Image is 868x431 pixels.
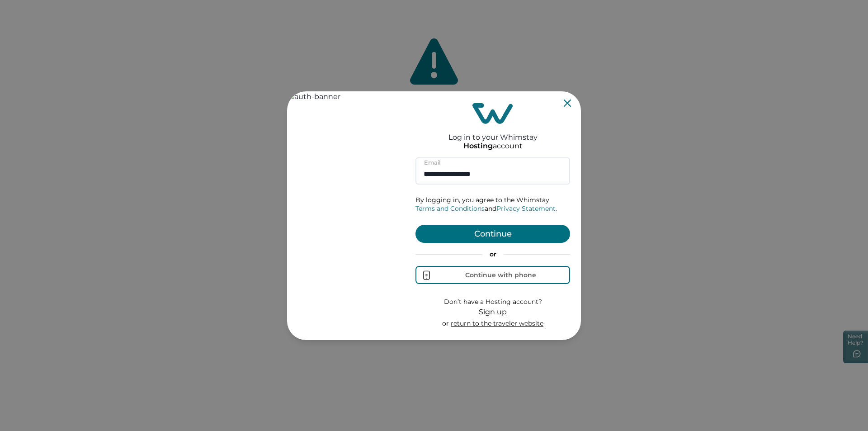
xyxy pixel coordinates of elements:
[564,99,571,107] button: Close
[287,91,405,340] img: auth-banner
[415,196,570,213] p: By logging in, you agree to the Whimstay and
[472,103,513,124] img: login-logo
[465,271,536,279] div: Continue with phone
[451,319,543,327] a: return to the traveler website
[415,225,570,243] button: Continue
[463,142,493,151] p: Hosting
[496,204,557,213] a: Privacy Statement.
[448,124,538,142] h2: Log in to your Whimstay
[463,142,523,151] p: account
[415,204,485,213] a: Terms and Conditions
[442,298,543,307] p: Don’t have a Hosting account?
[479,308,507,316] span: Sign up
[442,319,543,328] p: or
[415,250,570,259] p: or
[415,266,570,284] button: Continue with phone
